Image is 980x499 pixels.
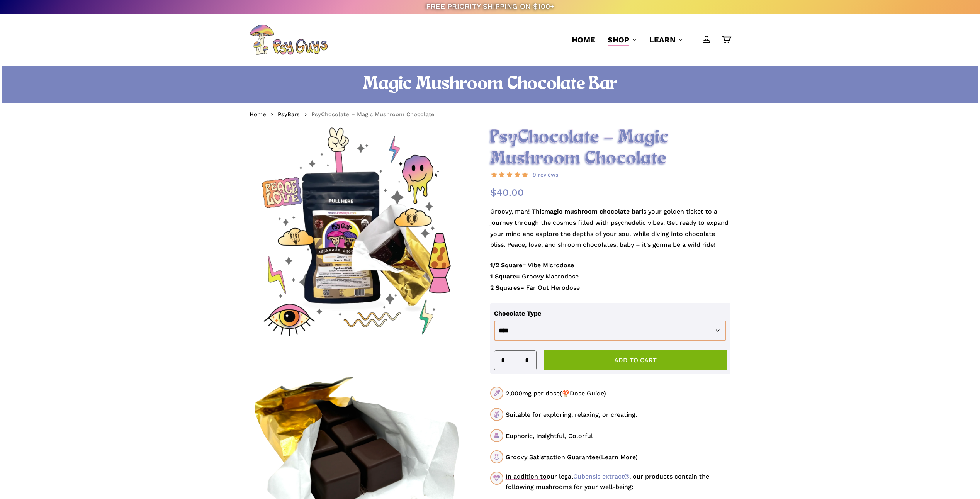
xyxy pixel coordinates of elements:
[490,273,516,280] strong: 1 Square
[490,260,731,302] p: = Vibe Microdose = Groovy Macrodose = Far Out Herodose
[506,472,730,492] div: our legal , our products contain the following mushrooms for your well-being:
[278,110,300,118] a: PsyBars
[573,473,629,480] a: Cubensis extract
[506,473,547,480] u: In addition to
[608,35,629,44] span: Shop
[599,453,638,461] span: (Learn More)
[560,390,606,397] span: (🍄Dose Guide)
[506,410,730,419] div: Suitable for exploring, relaxing, or creating.
[250,24,328,55] img: PsyGuys
[649,35,676,44] span: Learn
[544,208,642,215] strong: magic mushroom chocolate bar
[490,187,496,198] span: $
[572,34,595,45] a: Home
[250,74,730,95] h1: Magic Mushroom Chocolate Bar
[490,261,522,269] strong: 1/2 Square
[508,351,522,370] input: Product quantity
[250,110,266,118] a: Home
[490,284,520,291] strong: 2 Squares
[506,452,730,462] div: Groovy Satisfaction Guarantee
[649,34,683,45] a: Learn
[608,34,637,45] a: Shop
[311,111,435,118] span: PsyChocolate – Magic Mushroom Chocolate
[490,187,524,198] bdi: 40.00
[494,310,541,317] label: Chocolate Type
[572,35,595,44] span: Home
[506,431,730,441] div: Euphoric, Insightful, Colorful
[544,350,727,370] button: Add to cart
[566,14,730,66] nav: Main Menu
[490,127,731,170] h2: PsyChocolate – Magic Mushroom Chocolate
[490,206,731,260] p: Groovy, man! This is your golden ticket to a journey through the cosmos filled with psychedelic v...
[506,389,730,398] div: 2,000mg per dose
